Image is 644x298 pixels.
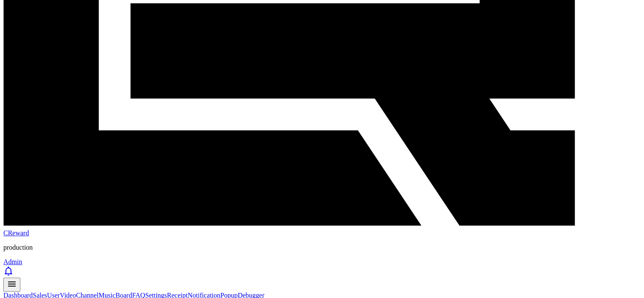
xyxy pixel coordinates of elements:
[125,251,146,257] span: Settings
[3,258,22,265] a: Admin
[109,238,163,259] a: Settings
[22,251,36,257] span: Home
[3,229,29,237] span: CReward
[56,238,109,259] a: Messages
[70,251,95,258] span: Messages
[3,222,641,237] a: CReward
[3,238,56,259] a: Home
[3,244,641,251] p: production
